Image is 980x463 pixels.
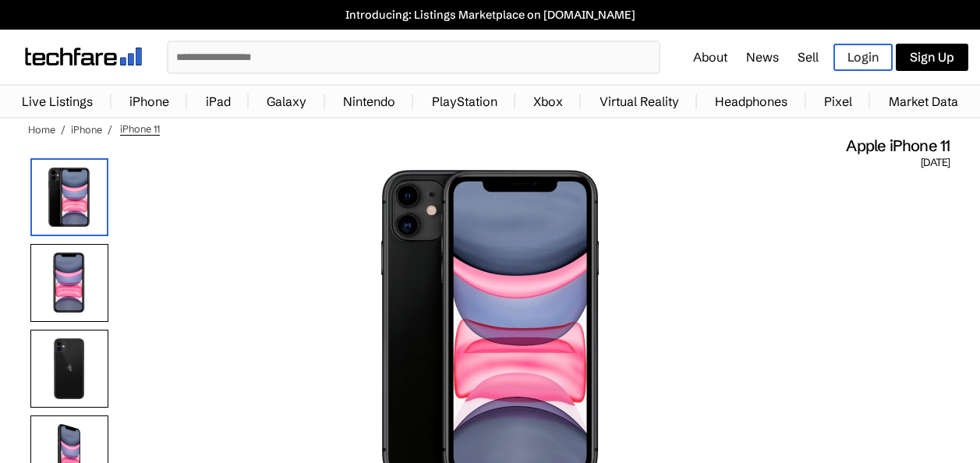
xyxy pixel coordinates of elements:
a: Headphones [707,86,795,117]
a: iPhone [71,123,102,136]
a: Market Data [881,86,966,117]
img: techfare logo [25,48,142,65]
span: Apple iPhone 11 [846,136,950,156]
img: iPhone 11 [30,158,108,236]
a: Live Listings [14,86,101,117]
a: PlayStation [424,86,505,117]
a: Sign Up [896,44,968,71]
a: iPhone [122,86,177,117]
img: Front [30,244,108,322]
a: Login [833,44,893,71]
a: News [746,49,779,65]
a: iPad [198,86,239,117]
a: Sell [798,49,819,65]
a: Nintendo [335,86,403,117]
a: Galaxy [259,86,314,117]
a: Xbox [525,86,571,117]
span: iPhone 11 [120,122,160,136]
img: Rear [30,330,108,408]
a: About [693,49,727,65]
span: / [61,123,65,136]
span: / [108,123,112,136]
span: [DATE] [921,156,950,170]
a: Virtual Reality [592,86,687,117]
a: Pixel [816,86,860,117]
a: Introducing: Listings Marketplace on [DOMAIN_NAME] [8,8,972,22]
a: Home [28,123,55,136]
